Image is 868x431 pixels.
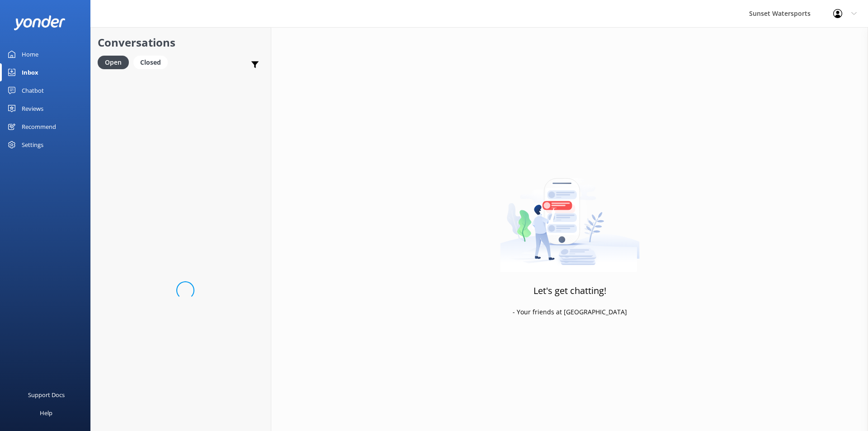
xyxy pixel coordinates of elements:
[40,404,52,422] div: Help
[22,118,56,136] div: Recommend
[22,63,38,81] div: Inbox
[22,136,43,154] div: Settings
[533,284,606,298] h3: Let's get chatting!
[98,56,129,69] div: Open
[513,307,627,317] p: - Your friends at [GEOGRAPHIC_DATA]
[22,45,38,63] div: Home
[22,99,43,118] div: Reviews
[133,57,172,67] a: Closed
[500,159,640,272] img: artwork of a man stealing a conversation from at giant smartphone
[133,56,168,69] div: Closed
[28,386,65,404] div: Support Docs
[14,15,66,30] img: yonder-white-logo.png
[22,81,44,99] div: Chatbot
[98,34,264,51] h2: Conversations
[98,57,133,67] a: Open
